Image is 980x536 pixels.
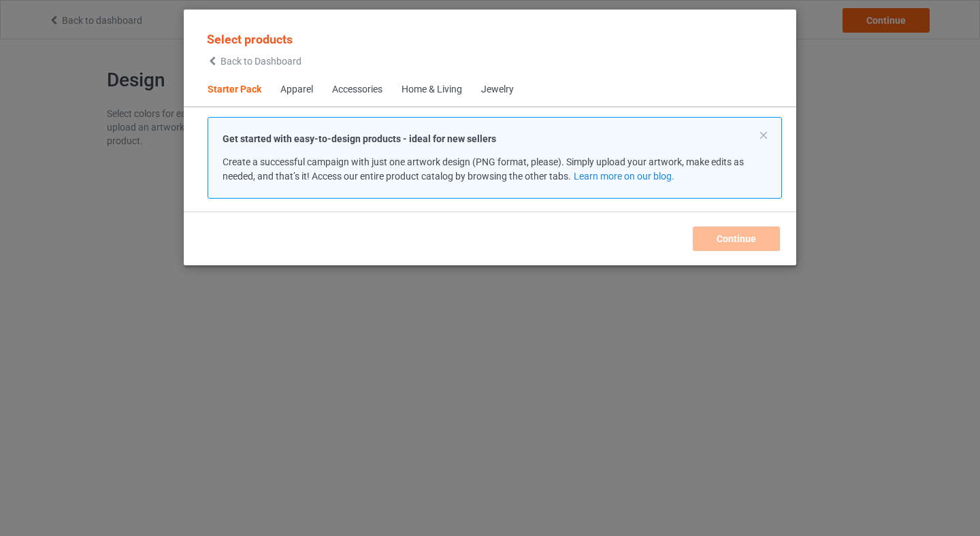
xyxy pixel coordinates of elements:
[280,83,313,97] div: Apparel
[223,156,744,182] span: Create a successful campaign with just one artwork design (PNG format, please). Simply upload you...
[220,56,301,67] span: Back to Dashboard
[481,83,514,97] div: Jewelry
[332,83,382,97] div: Accessories
[207,32,293,46] span: Select products
[402,83,462,97] div: Home & Living
[198,73,271,106] span: Starter Pack
[223,133,496,144] strong: Get started with easy-to-design products - ideal for new sellers
[574,171,674,182] a: Learn more on our blog.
